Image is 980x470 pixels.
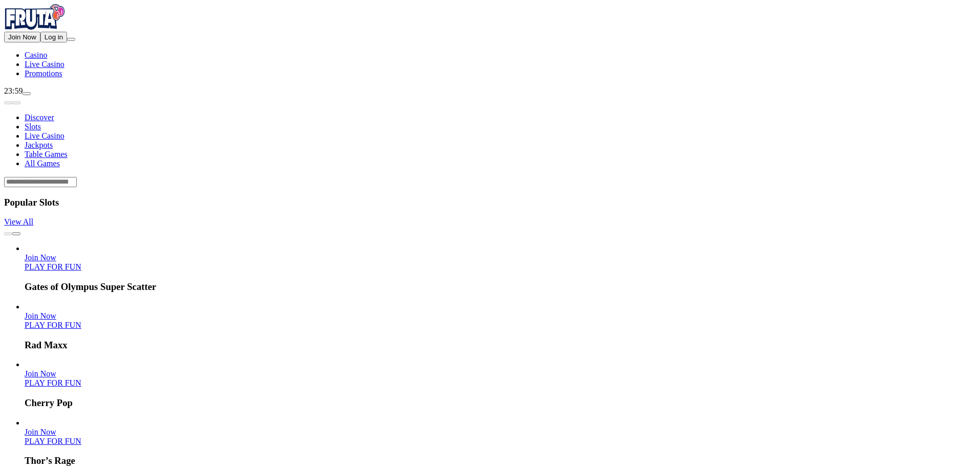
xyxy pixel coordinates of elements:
a: Discover [25,113,54,122]
a: Gates of Olympus Super Scatter [25,262,81,271]
button: menu [67,38,75,41]
a: Thor’s Rage [25,428,56,436]
a: Rad Maxx [25,321,81,329]
h3: Gates of Olympus Super Scatter [25,281,976,293]
button: next slide [12,101,20,104]
span: Join Now [25,428,56,436]
a: Jackpots [25,141,53,149]
article: Rad Maxx [25,302,976,351]
article: Thor’s Rage [25,418,976,467]
nav: Primary [4,4,976,78]
h3: Cherry Pop [25,397,976,409]
a: Fruta [4,23,66,31]
button: next slide [12,232,20,235]
button: prev slide [4,232,12,235]
nav: Lobby [4,96,976,168]
a: View All [4,217,33,226]
a: Promotions [25,69,62,78]
a: Cherry Pop [25,369,56,378]
h3: Thor’s Rage [25,455,976,466]
button: live-chat [23,92,31,95]
span: Log in [45,33,63,41]
button: Join Now [4,32,40,42]
a: Table Games [25,150,68,159]
img: Fruta [4,4,66,30]
span: Join Now [25,369,56,378]
span: Join Now [25,311,56,320]
a: Gates of Olympus Super Scatter [25,253,56,262]
span: 23:59 [4,86,23,95]
a: Slots [25,122,41,131]
a: All Games [25,159,60,168]
h3: Rad Maxx [25,340,976,351]
header: Lobby [4,96,976,187]
span: Join Now [8,33,36,41]
a: Cherry Pop [25,378,81,387]
a: Casino [25,51,47,59]
nav: Main menu [4,51,976,78]
input: Search [4,177,77,187]
article: Cherry Pop [25,360,976,409]
button: Log in [40,32,67,42]
a: Thor’s Rage [25,437,81,445]
button: prev slide [4,101,12,104]
a: Rad Maxx [25,311,56,320]
a: Live Casino [25,60,64,69]
h3: Popular Slots [4,197,976,208]
article: Gates of Olympus Super Scatter [25,244,976,293]
a: Live Casino [25,131,64,140]
span: Join Now [25,253,56,262]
